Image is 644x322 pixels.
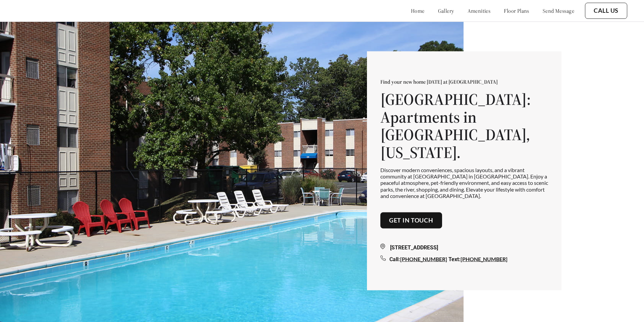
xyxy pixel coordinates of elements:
button: Get in touch [380,212,442,229]
a: floor plans [504,7,529,14]
h1: [GEOGRAPHIC_DATA]: Apartments in [GEOGRAPHIC_DATA], [US_STATE]. [380,90,548,161]
a: send message [543,7,574,14]
a: home [411,7,425,14]
a: [PHONE_NUMBER] [400,255,447,262]
p: Discover modern conveniences, spacious layouts, and a vibrant community at [GEOGRAPHIC_DATA] in [... [380,167,548,199]
a: gallery [438,7,454,14]
span: Text: [448,256,461,262]
p: Find your new home [DATE] at [GEOGRAPHIC_DATA] [380,78,548,85]
a: Get in touch [389,217,433,224]
a: amenities [468,7,491,14]
a: Call Us [594,7,619,14]
div: [STREET_ADDRESS] [380,243,548,251]
button: Call Us [585,3,627,19]
span: Call: [389,256,400,262]
a: [PHONE_NUMBER] [461,255,507,262]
